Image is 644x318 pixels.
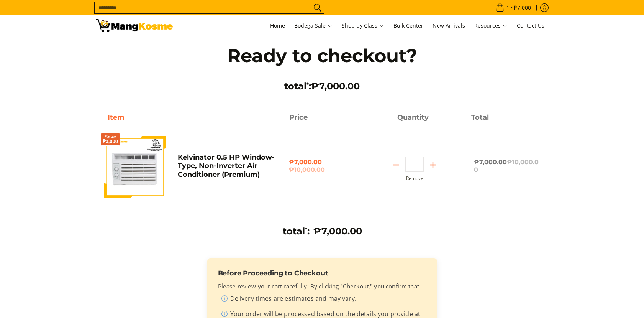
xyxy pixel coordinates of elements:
a: Home [266,15,289,36]
span: Resources [474,21,508,31]
span: ₱7,000.00 [474,158,539,173]
a: Shop by Class [338,15,388,36]
a: Kelvinator 0.5 HP Window-Type, Non-Inverter Air Conditioner (Premium) [178,153,275,179]
a: Bulk Center [390,15,427,36]
button: Search [311,2,324,13]
a: Resources [470,15,511,36]
img: Your Shopping Cart | Mang Kosme [96,19,173,32]
li: Delivery times are estimates and may vary. [221,294,426,306]
span: ₱7,000 [513,5,532,10]
button: Subtract [387,159,405,171]
a: Bodega Sale [290,15,336,36]
h1: Ready to checkout? [211,44,433,67]
a: Contact Us [513,15,548,36]
span: Save ₱3,000 [103,135,118,144]
span: Shop by Class [342,21,384,31]
button: Remove [406,176,423,181]
span: ₱7,000.00 [311,81,360,92]
span: ₱7,000.00 [313,226,362,237]
span: • [493,3,533,12]
button: Add [424,159,442,171]
h3: Before Proceeding to Checkout [218,269,426,277]
span: New Arrivals [433,22,465,29]
a: New Arrivals [429,15,469,36]
span: Bulk Center [393,22,423,29]
span: 1 [505,5,511,10]
h3: total : [283,226,310,237]
span: ₱7,000.00 [289,158,355,174]
span: Home [270,22,285,29]
img: Default Title Kelvinator 0.5 HP Window-Type, Non-Inverter Air Conditioner (Premium) [104,136,166,198]
del: ₱10,000.00 [474,158,539,173]
h3: total : [211,81,433,92]
span: Bodega Sale [294,21,333,31]
del: ₱10,000.00 [289,166,355,174]
nav: Main Menu [180,15,548,36]
span: Contact Us [517,22,544,29]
